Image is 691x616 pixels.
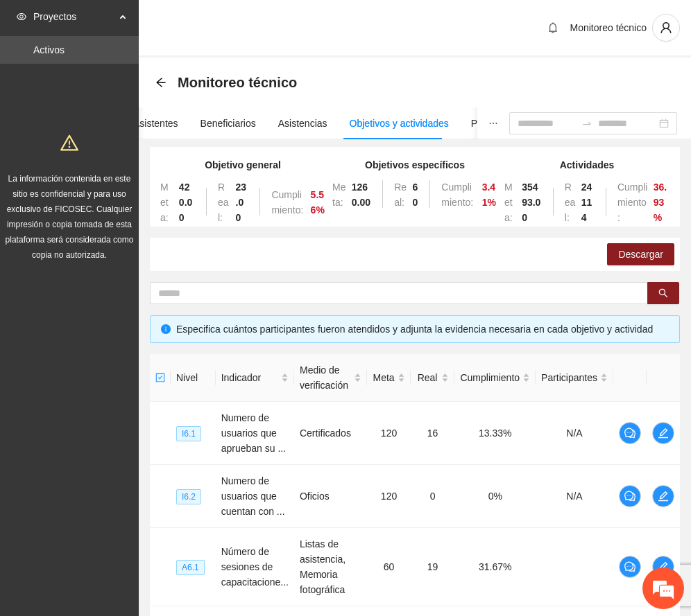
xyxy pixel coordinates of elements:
span: A6.1 [176,560,205,575]
span: swap-right [581,118,592,129]
th: Indicador [216,354,294,402]
span: Real [416,370,439,385]
button: Descargar [607,243,674,265]
button: ellipsis [477,107,509,139]
td: Listas de asistencia, Memoria fotográfica [294,528,368,606]
td: 60 [367,528,410,606]
div: Asistentes [133,116,178,131]
span: Meta: [160,182,169,223]
th: Medio de verificación [294,354,368,402]
strong: 3.41 % [482,182,496,208]
strong: 5.56 % [311,189,325,215]
strong: 1260.00 [352,182,370,208]
span: user [653,21,679,34]
span: to [581,118,592,129]
button: search [647,282,679,304]
span: I6.1 [176,426,201,441]
td: 19 [411,528,455,606]
button: edit [652,485,674,507]
span: Cumplimiento [460,370,520,385]
td: 120 [367,402,410,465]
span: Proyectos [33,3,115,30]
span: Real: [394,182,407,208]
strong: 36.93 % [654,182,667,223]
span: Meta [373,370,394,385]
td: 120 [367,465,410,528]
span: I6.2 [176,489,201,504]
a: Activos [33,44,65,55]
div: Participantes [471,116,527,131]
span: Número de sesiones de capacitacione... [221,546,289,588]
th: Real [411,354,455,402]
span: bell [543,22,563,33]
span: Participantes [541,370,597,385]
span: Indicador [221,370,278,385]
span: arrow-left [155,77,167,88]
span: Real: [565,182,576,223]
span: warning [60,134,78,152]
span: Real: [218,182,229,223]
strong: Objetivos específicos [365,159,465,170]
span: Descargar [618,247,663,262]
td: Oficios [294,465,368,528]
strong: Objetivo general [205,159,281,170]
div: Asistencias [278,116,327,131]
div: Beneficiarios [201,116,256,131]
button: comment [619,485,641,507]
span: edit [653,491,674,502]
div: Back [155,77,167,89]
button: edit [652,422,674,444]
span: Cumplimiento: [271,189,303,215]
span: edit [653,428,674,439]
strong: 420.00 [179,182,192,223]
strong: 35493.00 [522,182,540,223]
td: 31.67% [454,528,536,606]
div: Especifica cuántos participantes fueron atendidos y adjunta la evidencia necesaria en cada objeti... [176,322,669,337]
td: Certificados [294,402,368,465]
strong: Actividades [560,159,615,170]
span: Numero de usuarios que aprueban su ... [221,412,286,454]
span: Cumplimiento: [617,182,648,223]
td: N/A [536,465,613,528]
td: N/A [536,402,613,465]
span: Meta: [504,182,513,223]
span: Cumplimiento: [441,182,473,208]
span: Numero de usuarios que cuentan con ... [221,475,285,517]
button: comment [619,422,641,444]
td: 0% [454,465,536,528]
td: 13.33% [454,402,536,465]
strong: 60 [413,182,418,208]
th: Nivel [171,354,216,402]
th: Cumplimiento [454,354,536,402]
button: comment [619,556,641,578]
strong: 23.00 [236,182,247,223]
button: bell [542,17,564,39]
button: edit [652,556,674,578]
span: eye [17,12,26,21]
td: 16 [411,402,455,465]
span: ellipsis [488,118,498,128]
th: Participantes [536,354,613,402]
th: Meta [367,354,410,402]
span: Monitoreo técnico [178,71,297,94]
td: 0 [411,465,455,528]
span: La información contenida en este sitio es confidencial y para uso exclusivo de FICOSEC. Cualquier... [6,174,134,260]
span: check-square [155,373,165,382]
span: Monitoreo técnico [570,22,647,33]
span: Meta: [332,182,345,208]
div: Objetivos y actividades [350,116,449,131]
span: edit [653,561,674,572]
span: Medio de verificación [300,362,352,393]
span: search [658,288,668,299]
strong: 24114 [581,182,592,223]
span: info-circle [161,324,171,334]
button: user [652,14,680,42]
